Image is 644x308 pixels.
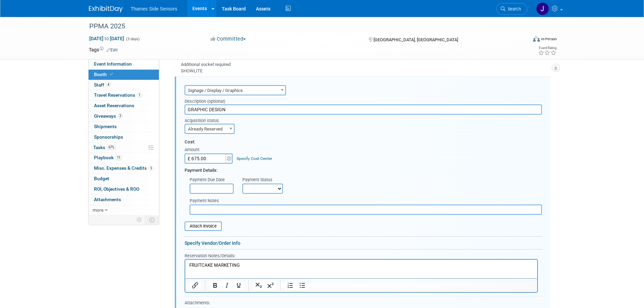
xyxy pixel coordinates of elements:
[185,164,542,174] div: Payment Details:
[93,145,116,150] span: Tasks
[209,281,221,290] button: Bold
[89,163,159,173] a: Misc. Expenses & Credits3
[94,134,123,140] span: Sponsorships
[94,82,111,88] span: Staff
[233,281,244,290] button: Underline
[89,80,159,90] a: Staff4
[89,174,159,184] a: Budget
[93,207,103,213] span: more
[94,103,134,108] span: Asset Reservations
[94,124,117,129] span: Shipments
[221,281,233,290] button: Italic
[89,46,118,53] td: Tags
[118,113,123,118] span: 3
[496,3,527,15] a: Search
[89,205,159,215] a: more
[107,145,116,150] span: 67%
[265,281,276,290] button: Superscript
[185,260,537,278] iframe: Rich Text Area
[89,122,159,132] a: Shipments
[89,59,159,69] a: Event Information
[487,35,557,45] div: Event Format
[137,93,142,98] span: 1
[87,20,517,32] div: PPMA 2025
[185,124,235,134] span: Already Reserved
[110,72,113,76] i: Booth reservation complete
[145,215,159,224] td: Toggle Event Tabs
[189,281,201,290] button: Insert/edit link
[89,35,124,42] span: [DATE] [DATE]
[94,72,115,77] span: Booth
[185,147,234,153] div: Amount
[89,101,159,111] a: Asset Reservations
[148,166,153,171] span: 3
[94,165,153,171] span: Misc. Expenses & Credits
[185,139,542,145] div: Cost:
[285,281,296,290] button: Numbered list
[131,6,177,11] span: Thames Side Sensors
[89,111,159,121] a: Giveaways3
[115,155,122,160] span: 11
[89,132,159,142] a: Sponsorships
[125,37,140,41] span: (3 days)
[94,176,109,181] span: Budget
[185,252,538,259] div: Reservation Notes/Details:
[253,281,264,290] button: Subscript
[94,155,122,160] span: Playbook
[190,198,542,205] div: Payment Notes
[94,197,121,202] span: Attachments
[185,85,286,95] span: Signage / Display / Graphics
[94,186,139,192] span: ROI, Objectives & ROO
[185,115,236,124] div: Acquisition status
[94,92,142,98] span: Travel Reservations
[175,56,550,74] div: Additional socket required SHOWLITE
[541,37,557,42] div: In-Person
[536,2,549,15] img: James Netherway
[242,177,288,184] div: Payment Status
[89,90,159,100] a: Travel Reservations1
[190,177,232,184] div: Payment Due Date
[533,36,540,42] img: Format-Inperson.png
[208,35,248,43] button: Committed
[103,36,110,41] span: to
[89,184,159,194] a: ROI, Objectives & ROO
[134,215,145,224] td: Personalize Event Tab Strip
[89,6,123,13] img: ExhibitDay
[89,153,159,163] a: Playbook11
[89,195,159,205] a: Attachments
[106,48,118,52] a: Edit
[89,70,159,80] a: Booth
[505,6,521,11] span: Search
[94,61,132,67] span: Event Information
[538,46,556,50] div: Event Rating
[185,86,285,95] span: Signage / Display / Graphics
[94,113,123,119] span: Giveaways
[185,240,240,246] a: Specify Vendor/Order Info
[374,37,458,42] span: [GEOGRAPHIC_DATA], [GEOGRAPHIC_DATA]
[185,95,542,104] div: Description (optional)
[296,281,308,290] button: Bullet list
[237,156,272,161] a: Specify Cost Center
[106,82,111,87] span: 4
[185,300,227,308] div: Attachments:
[89,143,159,153] a: Tasks67%
[185,124,234,134] span: Already Reserved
